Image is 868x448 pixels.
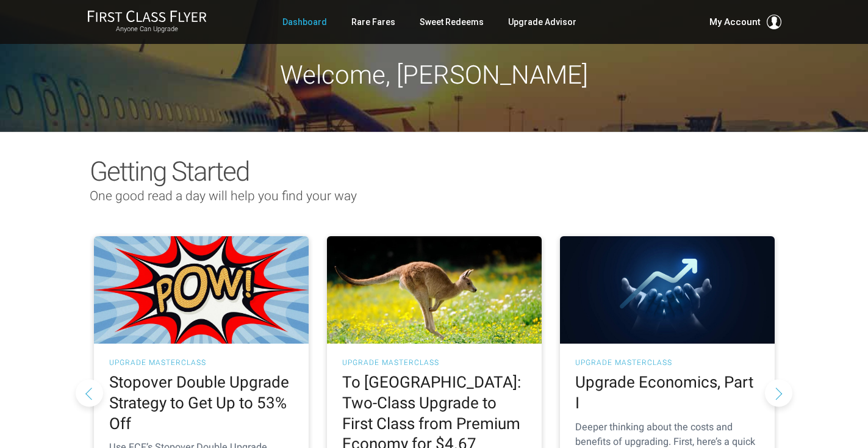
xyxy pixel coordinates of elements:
button: Next slide [765,379,792,406]
a: Sweet Redeems [420,11,484,33]
a: Upgrade Advisor [508,11,576,33]
a: Dashboard [282,11,327,33]
span: Getting Started [90,156,249,187]
h3: UPGRADE MASTERCLASS [342,359,526,366]
span: One good read a day will help you find your way [90,189,357,203]
button: My Account [709,15,781,29]
a: Rare Fares [351,11,395,33]
small: Anyone Can Upgrade [87,25,207,34]
h2: Upgrade Economics, Part I [575,372,759,414]
a: First Class FlyerAnyone Can Upgrade [87,10,207,34]
h3: UPGRADE MASTERCLASS [109,359,293,366]
img: First Class Flyer [87,10,207,23]
h3: UPGRADE MASTERCLASS [575,359,759,366]
span: Welcome, [PERSON_NAME] [280,60,588,90]
button: Previous slide [76,379,103,406]
span: My Account [709,15,761,29]
h2: Stopover Double Upgrade Strategy to Get Up to 53% Off [109,372,293,434]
